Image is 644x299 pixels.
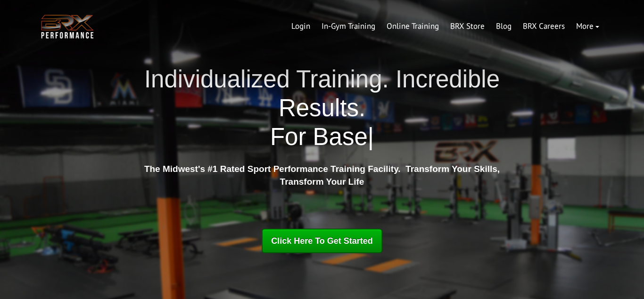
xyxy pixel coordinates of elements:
[39,12,96,41] img: BRX Transparent Logo-2
[445,15,490,38] a: BRX Store
[286,15,605,38] div: Navigation Menu
[368,123,374,150] span: |
[270,123,368,150] span: For Base
[262,229,382,253] a: Click Here To Get Started
[286,15,316,38] a: Login
[144,164,500,187] strong: The Midwest's #1 Rated Sport Performance Training Facility. Transform Your Skills, Transform Your...
[316,15,381,38] a: In-Gym Training
[490,15,517,38] a: Blog
[140,65,504,152] h1: Individualized Training. Incredible Results.
[517,15,570,38] a: BRX Careers
[381,15,445,38] a: Online Training
[570,15,605,38] a: More
[271,236,373,246] span: Click Here To Get Started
